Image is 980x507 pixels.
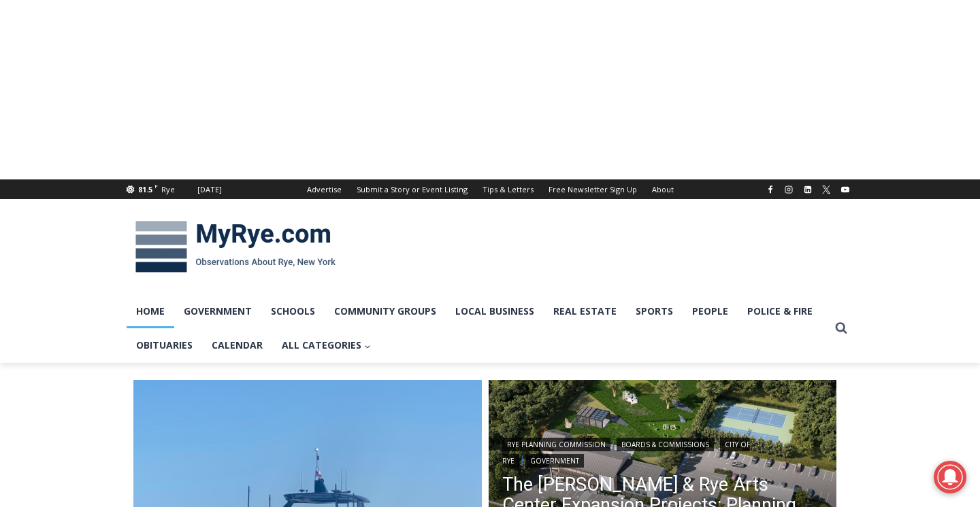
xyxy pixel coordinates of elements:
a: Sports [626,294,683,328]
a: Schools [261,294,325,328]
nav: Primary Navigation [127,294,829,363]
nav: Secondary Navigation [299,179,681,199]
a: Government [525,454,584,468]
div: | | | [502,435,823,468]
a: About [644,179,681,199]
a: X [818,181,834,198]
a: Instagram [781,181,797,198]
span: All Categories [282,338,371,353]
a: Local Business [446,294,544,328]
a: Calendar [202,328,272,362]
span: 81.5 [138,184,152,194]
img: MyRye.com [127,211,344,282]
a: Advertise [299,179,349,199]
span: F [154,182,158,190]
a: Linkedin [800,181,816,198]
a: City of Rye [502,438,750,468]
a: Home [127,294,174,328]
div: Rye [161,183,175,196]
a: People [683,294,738,328]
a: YouTube [837,181,853,198]
a: Free Newsletter Sign Up [541,179,644,199]
a: Tips & Letters [475,179,541,199]
a: Boards & Commissions [617,438,714,451]
button: View Search Form [829,316,853,340]
a: Community Groups [325,294,446,328]
a: All Categories [272,328,380,362]
a: Real Estate [544,294,626,328]
a: Rye Planning Commission [502,438,610,451]
div: [DATE] [197,183,222,196]
a: Facebook [762,181,779,198]
a: Obituaries [127,328,202,362]
a: Government [174,294,261,328]
a: Police & Fire [738,294,822,328]
a: Submit a Story or Event Listing [349,179,475,199]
